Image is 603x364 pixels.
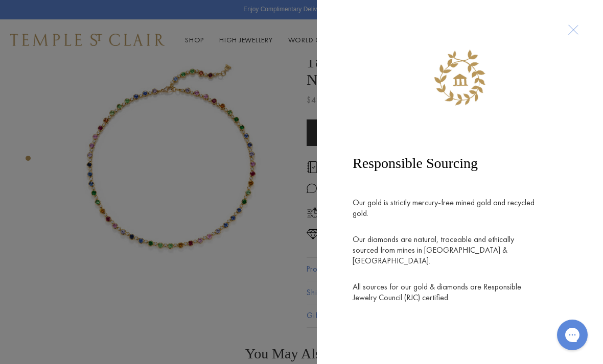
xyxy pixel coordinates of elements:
p: Our diamonds are natural, traceable and ethically sourced from mines in [GEOGRAPHIC_DATA] & [GEOG... [353,234,537,281]
p: All sources for our gold & diamonds are Responsible Jewelry Council (RJC) certified. [353,281,537,318]
p: Responsible Sourcing [353,155,583,197]
iframe: Gorgias live chat messenger [552,316,593,354]
p: Our gold is strictly mercury-free mined gold and recycled gold. [353,197,537,234]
